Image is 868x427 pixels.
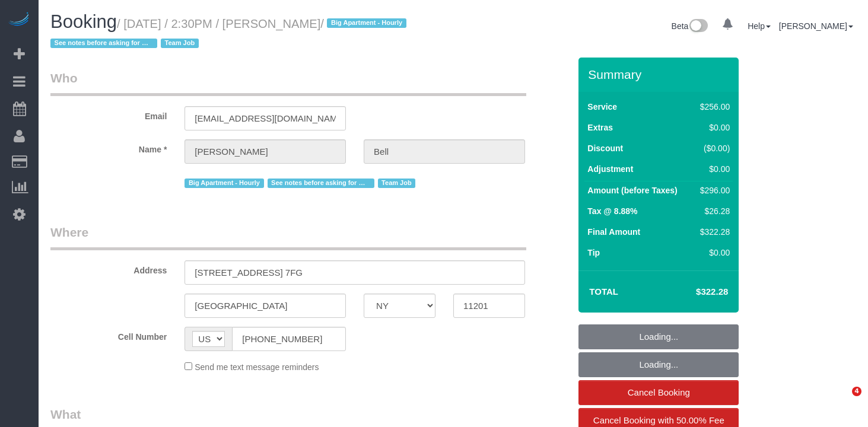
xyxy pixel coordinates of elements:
span: Big Apartment - Hourly [185,179,263,188]
span: Team Job [378,179,416,188]
legend: Where [50,224,526,250]
span: Booking [50,11,117,32]
img: Automaid Logo [7,12,31,28]
label: Address [42,260,176,276]
span: Cancel Booking with 50.00% Fee [593,415,724,425]
span: See notes before asking for more time [50,39,157,48]
a: [PERSON_NAME] [779,21,853,31]
label: Discount [587,142,623,154]
label: Cell Number [42,327,176,343]
label: Service [587,101,617,113]
span: 4 [852,387,861,396]
div: ($0.00) [695,142,730,154]
span: Send me text message reminders [195,362,319,372]
input: Email [185,106,346,130]
span: See notes before asking for more time [268,179,374,188]
label: Tax @ 8.88% [587,205,637,217]
input: Last Name [364,139,525,164]
label: Email [42,106,176,122]
legend: Who [50,69,526,96]
a: Cancel Booking [578,380,739,405]
label: Amount (before Taxes) [587,184,677,196]
div: $0.00 [695,247,730,259]
span: Big Apartment - Hourly [327,18,406,28]
small: / [DATE] / 2:30PM / [PERSON_NAME] [50,17,410,50]
label: Extras [587,122,613,133]
div: $322.28 [695,226,730,238]
label: Tip [587,247,600,259]
iframe: Intercom live chat [828,387,856,415]
h4: $322.28 [660,287,728,297]
label: Name * [42,139,176,155]
div: $26.28 [695,205,730,217]
div: $0.00 [695,163,730,175]
a: Beta [672,21,708,31]
strong: Total [589,286,618,297]
label: Final Amount [587,226,640,238]
div: $0.00 [695,122,730,133]
input: Cell Number [232,327,346,351]
input: First Name [185,139,346,164]
span: Team Job [161,39,199,48]
input: Zip Code [453,294,525,318]
div: $256.00 [695,101,730,113]
h3: Summary [588,68,733,81]
div: $296.00 [695,184,730,196]
input: City [185,294,346,318]
img: New interface [688,19,708,34]
label: Adjustment [587,163,633,175]
a: Help [748,21,771,31]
